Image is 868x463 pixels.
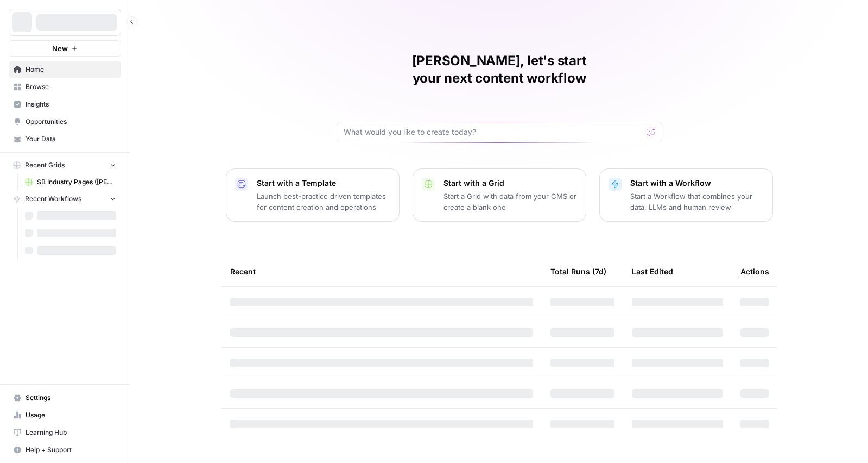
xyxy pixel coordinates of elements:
p: Launch best-practice driven templates for content creation and operations [257,191,390,212]
span: Home [26,65,116,74]
a: Home [9,61,121,78]
span: Recent Workflows [25,194,81,204]
a: Insights [9,96,121,113]
span: Help + Support [26,445,116,455]
p: Start a Grid with data from your CMS or create a blank one [443,191,577,212]
a: SB Industry Pages ([PERSON_NAME] v3) Grid [20,173,121,191]
a: Browse [9,78,121,96]
div: Last Edited [632,256,673,286]
h1: [PERSON_NAME], let's start your next content workflow [337,52,662,87]
div: Total Runs (7d) [550,256,606,286]
span: SB Industry Pages ([PERSON_NAME] v3) Grid [37,177,116,187]
div: Actions [740,256,769,286]
span: Recent Grids [25,160,65,170]
a: Settings [9,389,121,406]
a: Opportunities [9,113,121,130]
a: Learning Hub [9,424,121,441]
p: Start with a Workflow [630,178,764,189]
button: Recent Workflows [9,191,121,207]
a: Usage [9,406,121,424]
a: Your Data [9,130,121,148]
p: Start with a Grid [443,178,577,189]
span: Insights [26,99,116,109]
button: New [9,40,121,57]
p: Start a Workflow that combines your data, LLMs and human review [630,191,764,212]
span: Settings [26,393,116,403]
span: Usage [26,410,116,420]
span: Learning Hub [26,428,116,437]
span: Browse [26,82,116,92]
span: Opportunities [26,117,116,127]
button: Start with a TemplateLaunch best-practice driven templates for content creation and operations [226,168,400,222]
button: Start with a WorkflowStart a Workflow that combines your data, LLMs and human review [599,168,773,222]
button: Recent Grids [9,157,121,173]
button: Help + Support [9,441,121,459]
input: What would you like to create today? [344,127,642,137]
button: Start with a GridStart a Grid with data from your CMS or create a blank one [413,168,586,222]
span: Your Data [26,134,116,144]
span: New [52,43,68,54]
div: Recent [230,256,533,286]
p: Start with a Template [257,178,390,189]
